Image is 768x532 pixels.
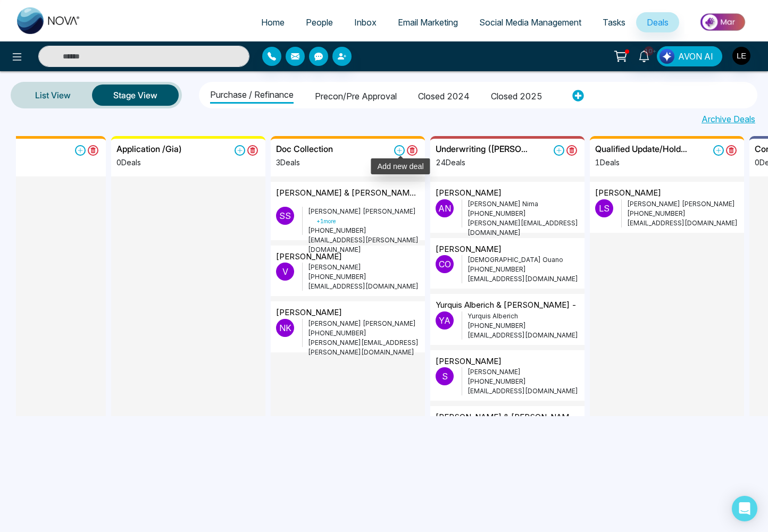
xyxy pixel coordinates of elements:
[592,12,636,32] a: Tasks
[468,265,579,274] p: [PHONE_NUMBER]
[644,46,654,56] span: 10+
[315,86,397,104] li: Precon/Pre Approval
[647,17,669,28] span: Deals
[468,311,579,321] p: Yurquis Alberich
[418,86,470,104] li: Closed 2024
[17,7,81,34] img: Nova CRM Logo
[308,207,420,226] p: [PERSON_NAME] [PERSON_NAME]
[92,85,179,106] button: Stage View
[210,84,294,104] li: Purchase / Refinance
[491,86,542,104] li: Closed 2025
[308,272,420,282] p: [PHONE_NUMBER]
[468,367,579,377] p: [PERSON_NAME]
[436,367,454,385] p: S
[657,46,722,66] button: AVON AI
[479,17,581,28] span: Social Media Management
[469,12,592,32] a: Social Media Management
[354,17,377,28] span: Inbox
[295,12,344,32] a: People
[436,411,579,424] p: [PERSON_NAME] & [PERSON_NAME] & [PERSON_NAME]
[702,113,755,125] a: Archive Deals
[732,47,750,65] img: User Avatar
[468,331,579,340] p: [EMAIL_ADDRESS][DOMAIN_NAME]
[308,263,420,272] p: [PERSON_NAME]
[468,255,579,265] p: [DEMOGRAPHIC_DATA] Ouano
[660,49,674,64] img: Lead Flow
[116,144,182,154] h5: Application /Gia)
[468,377,579,386] p: [PHONE_NUMBER]
[436,243,502,256] p: [PERSON_NAME]
[276,187,420,199] p: [PERSON_NAME] & [PERSON_NAME] - [STREET_ADDRESS][PERSON_NAME]
[684,10,762,34] img: Market-place.gif
[308,226,420,235] p: [PHONE_NUMBER]
[276,157,333,168] p: 3 Deals
[276,319,294,337] p: N K
[595,144,688,154] h5: Qualified Update/Hold ([PERSON_NAME])
[732,496,757,521] div: Open Intercom Messenger
[627,199,739,209] p: [PERSON_NAME] [PERSON_NAME]
[276,251,342,263] p: [PERSON_NAME]
[308,282,420,291] p: [EMAIL_ADDRESS][DOMAIN_NAME]
[436,255,454,273] p: C O
[436,144,529,154] h5: Underwriting ([PERSON_NAME])
[14,82,92,108] a: List View
[306,17,333,28] span: People
[436,187,502,199] p: [PERSON_NAME]
[627,218,739,228] p: [EMAIL_ADDRESS][DOMAIN_NAME]
[308,338,420,357] p: [PERSON_NAME][EMAIL_ADDRESS][PERSON_NAME][DOMAIN_NAME]
[251,12,295,32] a: Home
[436,311,454,330] p: Y A
[436,199,454,217] p: A N
[468,386,579,396] p: [EMAIL_ADDRESS][DOMAIN_NAME]
[636,12,679,32] a: Deals
[308,319,420,328] p: [PERSON_NAME] [PERSON_NAME]
[468,321,579,331] p: [PHONE_NUMBER]
[595,157,688,168] p: 1 Deals
[308,328,420,338] p: [PHONE_NUMBER]
[308,235,420,255] p: [EMAIL_ADDRESS][PERSON_NAME][DOMAIN_NAME]
[398,17,458,28] span: Email Marketing
[261,17,285,28] span: Home
[276,207,294,225] p: S S
[468,274,579,284] p: [EMAIL_ADDRESS][DOMAIN_NAME]
[603,17,625,28] span: Tasks
[387,12,469,32] a: Email Marketing
[595,199,613,217] p: L S
[436,299,577,311] p: Yurquis Alberich & [PERSON_NAME] -
[627,209,739,218] p: [PHONE_NUMBER]
[436,157,529,168] p: 24 Deals
[631,46,657,65] a: 10+
[276,263,294,281] p: V
[468,199,579,209] p: [PERSON_NAME] Nima
[116,157,182,168] p: 0 Deals
[276,144,333,154] h5: Doc Collection
[436,356,502,368] p: [PERSON_NAME]
[468,218,579,238] p: [PERSON_NAME][EMAIL_ADDRESS][DOMAIN_NAME]
[595,187,661,199] p: [PERSON_NAME]
[276,307,342,319] p: [PERSON_NAME]
[468,209,579,218] p: [PHONE_NUMBER]
[344,12,387,32] a: Inbox
[678,50,713,63] span: AVON AI
[316,218,336,224] small: + 1 more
